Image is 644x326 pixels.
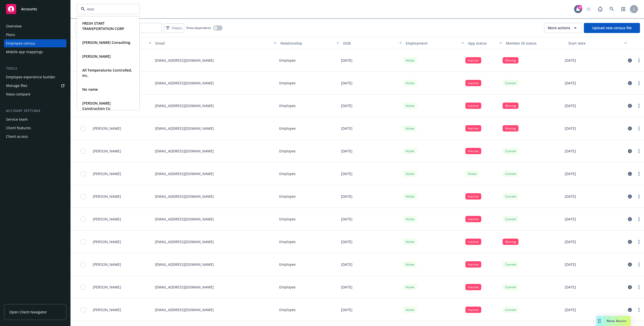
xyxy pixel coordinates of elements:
[341,80,352,86] p: [DATE]
[93,284,121,290] span: [PERSON_NAME]
[164,23,184,33] button: Filters
[503,125,518,132] div: Missing
[93,194,121,199] span: [PERSON_NAME]
[627,57,633,63] a: circleInformation
[403,284,417,290] div: Active
[565,307,576,312] p: [DATE]
[503,148,518,154] div: Current
[636,103,642,109] a: more
[4,115,66,123] a: Service team
[85,7,129,12] input: Filter by keyword
[4,66,66,71] div: Tools
[155,103,214,108] p: [EMAIL_ADDRESS][DOMAIN_NAME]
[341,126,352,131] p: [DATE]
[6,133,28,141] div: Client access
[466,37,504,49] button: App status
[4,90,66,98] a: Nova compare
[565,171,576,176] p: [DATE]
[465,125,481,132] div: Inactive
[341,103,352,108] p: [DATE]
[155,41,271,46] div: Email
[341,148,352,154] p: [DATE]
[503,193,518,200] div: Current
[565,103,576,108] p: [DATE]
[81,126,86,131] input: Toggle Row Selected
[21,7,37,11] span: Accounts
[403,239,417,245] div: Active
[636,57,642,63] a: more
[278,37,341,49] button: Relationship
[4,39,66,47] a: Employee census
[403,216,417,222] div: Active
[81,149,86,154] input: Toggle Row Selected
[155,171,214,176] p: [EMAIL_ADDRESS][DOMAIN_NAME]
[172,25,182,31] span: Filters
[343,41,396,46] div: DOB
[565,80,576,86] p: [DATE]
[595,4,605,14] a: Report a Bug
[81,239,86,244] input: Toggle Row Selected
[279,284,296,290] p: Employee
[503,261,518,268] div: Current
[607,319,626,323] span: Nova Assist
[565,239,576,244] p: [DATE]
[503,239,518,245] div: Missing
[6,48,43,56] div: Mobile app mappings
[279,171,296,176] p: Employee
[403,103,417,109] div: Active
[81,307,86,312] input: Toggle Row Selected
[636,171,642,177] a: more
[93,239,121,244] span: [PERSON_NAME]
[636,216,642,222] a: more
[279,80,296,86] p: Employee
[155,148,214,154] p: [EMAIL_ADDRESS][DOMAIN_NAME]
[81,217,86,222] input: Toggle Row Selected
[627,103,633,109] a: circleInformation
[565,262,576,267] p: [DATE]
[465,103,481,109] div: Inactive
[565,58,576,63] p: [DATE]
[280,41,334,46] div: Relationship
[636,125,642,132] a: more
[9,309,47,315] span: Open Client Navigator
[279,58,296,63] p: Employee
[82,21,124,31] strong: FRESH START TRANSPORTATION CORP
[279,126,296,131] p: Employee
[341,239,352,244] p: [DATE]
[468,41,496,46] div: App status
[155,216,214,222] p: [EMAIL_ADDRESS][DOMAIN_NAME]
[81,194,86,199] input: Toggle Row Selected
[6,22,22,30] div: Overview
[4,48,66,56] a: Mobile app mappings
[565,194,576,199] p: [DATE]
[627,239,633,245] a: circleInformation
[93,216,121,222] span: [PERSON_NAME]
[627,148,633,154] a: circleInformation
[279,194,296,199] p: Employee
[81,171,86,176] input: Toggle Row Selected
[6,90,30,98] div: Nova compare
[155,80,214,86] p: [EMAIL_ADDRESS][DOMAIN_NAME]
[627,193,633,200] a: circleInformation
[4,82,66,90] a: Manage files
[403,307,417,313] div: Active
[627,216,633,222] a: circleInformation
[627,307,633,313] a: circleInformation
[4,73,66,81] a: Employee experience builder
[4,108,66,113] div: Account settings
[627,171,633,177] a: circleInformation
[406,41,459,46] div: Employment
[81,285,86,290] input: Toggle Row Selected
[568,41,621,46] div: Start date
[82,54,111,59] strong: [PERSON_NAME]
[6,73,55,81] div: Employee experience builder
[636,148,642,154] a: more
[155,239,214,244] p: [EMAIL_ADDRESS][DOMAIN_NAME]
[279,216,296,222] p: Employee
[618,4,628,14] a: Switch app
[596,316,630,326] button: Nova Assist
[155,307,214,312] p: [EMAIL_ADDRESS][DOMAIN_NAME]
[503,103,518,109] div: Missing
[504,37,567,49] button: Member ID status
[6,115,28,123] div: Service team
